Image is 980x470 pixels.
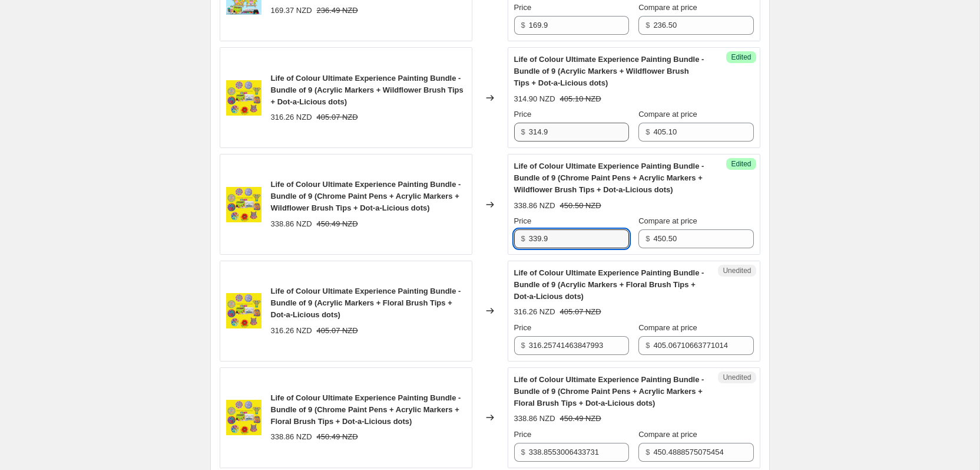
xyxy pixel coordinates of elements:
div: 338.86 NZD [514,200,555,212]
div: 316.26 NZD [271,325,312,337]
span: Price [514,323,532,332]
span: Life of Colour Ultimate Experience Painting Bundle - Bundle of 9 (Acrylic Markers + Wildflower Br... [271,74,463,106]
span: Unedited [723,266,751,275]
div: 316.26 NZD [271,111,312,123]
span: Compare at price [638,323,697,332]
strike: 450.49 NZD [560,413,601,425]
span: Compare at price [638,430,697,439]
span: Compare at price [638,110,697,119]
strike: 405.07 NZD [317,111,358,123]
span: $ [521,21,525,29]
div: 169.37 NZD [271,5,312,17]
span: $ [521,234,525,243]
span: Compare at price [638,216,697,225]
span: $ [645,234,650,243]
span: Edited [731,52,751,62]
span: $ [521,127,525,136]
span: Life of Colour Ultimate Experience Painting Bundle - Bundle of 9 (Chrome Paint Pens + Acrylic Mar... [271,393,461,426]
span: Compare at price [638,3,697,12]
img: Photoroom_20250908_122223_80x.jpg [226,80,261,116]
span: Life of Colour Ultimate Experience Painting Bundle - Bundle of 9 (Acrylic Markers + Floral Brush ... [514,268,704,301]
strike: 450.50 NZD [560,200,601,212]
span: Life of Colour Ultimate Experience Painting Bundle - Bundle of 9 (Chrome Paint Pens + Acrylic Mar... [271,180,461,212]
span: $ [521,341,525,350]
span: Edited [731,159,751,169]
strike: 405.07 NZD [317,325,358,337]
div: 316.26 NZD [514,306,555,318]
strike: 236.49 NZD [317,5,358,17]
span: $ [645,127,650,136]
span: Price [514,430,532,439]
strike: 450.49 NZD [317,431,358,443]
strike: 450.49 NZD [317,218,358,230]
span: Life of Colour Ultimate Experience Painting Bundle - Bundle of 9 (Chrome Paint Pens + Acrylic Mar... [514,375,704,407]
span: Life of Colour Ultimate Experience Painting Bundle - Bundle of 9 (Acrylic Markers + Wildflower Br... [514,55,704,87]
span: Price [514,3,532,12]
strike: 405.07 NZD [560,306,601,318]
img: Photoroom_20250908_122223_80x.jpg [226,293,261,328]
span: $ [645,341,650,350]
img: Photoroom_20250908_122223_80x.jpg [226,187,261,222]
div: 338.86 NZD [271,218,312,230]
span: Life of Colour Ultimate Experience Painting Bundle - Bundle of 9 (Acrylic Markers + Floral Brush ... [271,287,461,319]
img: Photoroom_20250908_122223_80x.jpg [226,400,261,435]
span: Life of Colour Ultimate Experience Painting Bundle - Bundle of 9 (Chrome Paint Pens + Acrylic Mar... [514,162,704,194]
span: Price [514,110,532,119]
span: Price [514,216,532,225]
span: $ [645,448,650,456]
span: $ [645,21,650,29]
div: 338.86 NZD [271,431,312,443]
div: 338.86 NZD [514,413,555,425]
strike: 405.10 NZD [560,93,601,105]
span: $ [521,448,525,456]
span: Unedited [723,373,751,382]
div: 314.90 NZD [514,93,555,105]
